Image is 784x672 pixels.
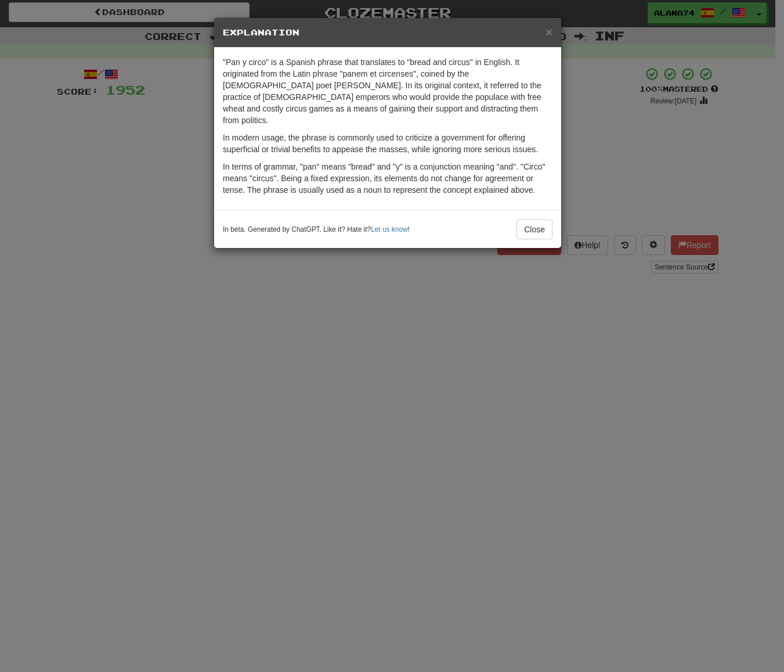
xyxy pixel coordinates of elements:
p: In modern usage, the phrase is commonly used to criticize a government for offering superficial o... [223,132,552,155]
button: Close [516,220,552,239]
small: In beta. Generated by ChatGPT. Like it? Hate it? ! [223,225,410,235]
h5: Explanation [223,27,552,38]
a: Let us know [371,225,407,233]
p: In terms of grammar, "pan" means "bread" and "y" is a conjunction meaning "and". "Circo" means "c... [223,161,552,196]
span: × [545,25,552,38]
p: "Pan y circo" is a Spanish phrase that translates to "bread and circus" in English. It originated... [223,56,552,126]
button: Close [545,26,552,38]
